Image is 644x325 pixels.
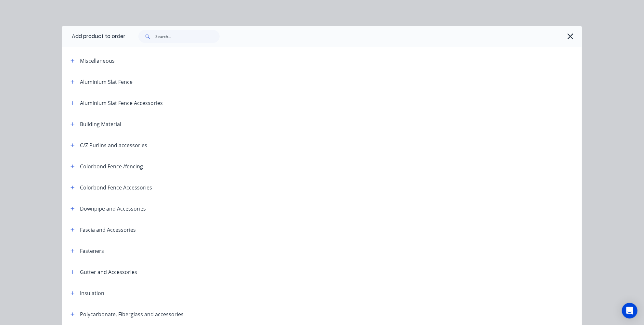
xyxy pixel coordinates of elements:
div: Add product to order [62,26,125,47]
div: Insulation [80,289,104,297]
div: Aluminium Slat Fence Accessories [80,99,163,107]
input: Search... [155,30,220,43]
div: Colorbond Fence /fencing [80,162,143,170]
div: Gutter and Accessories [80,268,137,276]
div: Fasteners [80,247,104,255]
div: Fascia and Accessories [80,226,136,234]
div: Polycarbonate, Fiberglass and accessories [80,310,184,318]
div: Open Intercom Messenger [622,303,638,318]
div: Aluminium Slat Fence [80,78,133,86]
div: Miscellaneous [80,57,115,65]
div: C/Z Purlins and accessories [80,141,147,149]
div: Downpipe and Accessories [80,205,146,213]
div: Building Material [80,120,121,128]
div: Colorbond Fence Accessories [80,184,152,191]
